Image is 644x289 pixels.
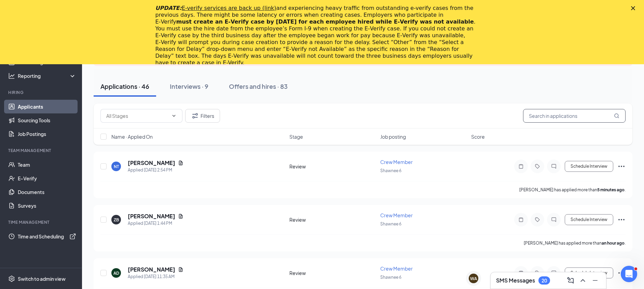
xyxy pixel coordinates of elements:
[18,199,76,212] a: Surveys
[380,265,413,272] span: Crew Member
[614,113,619,119] svg: MagnifyingGlass
[289,270,376,276] div: Review
[517,270,525,276] svg: Note
[182,5,276,11] a: E-verify services are back up (link)
[106,112,168,120] input: All Stages
[533,270,542,276] svg: Tag
[111,133,153,140] span: Name · Applied On
[517,164,525,169] svg: Note
[471,133,485,140] span: Score
[380,159,413,165] span: Crew Member
[128,266,175,273] h5: [PERSON_NAME]
[565,267,613,278] button: Schedule Interview
[128,159,175,167] h5: [PERSON_NAME]
[591,276,599,285] svg: Minimize
[229,82,288,91] div: Offers and hires · 83
[18,100,76,113] a: Applicants
[18,113,76,127] a: Sourcing Tools
[155,5,478,66] div: and experiencing heavy traffic from outstanding e-verify cases from the previous days. There migh...
[565,275,576,286] button: ComposeMessage
[523,109,626,123] input: Search in applications
[289,216,376,223] div: Review
[128,273,183,280] div: Applied [DATE] 11:35 AM
[524,240,626,246] p: [PERSON_NAME] has applied more than .
[621,266,637,282] iframe: Intercom live chat
[565,161,613,172] button: Schedule Interview
[8,90,75,95] div: Hiring
[18,127,76,141] a: Job Postings
[602,240,625,246] b: an hour ago
[380,212,413,218] span: Crew Member
[380,133,406,140] span: Job posting
[533,217,542,222] svg: Tag
[8,275,15,282] svg: Settings
[18,185,76,199] a: Documents
[380,275,401,280] span: Shawnee 6
[542,278,547,284] div: 20
[170,82,208,91] div: Interviews · 9
[113,270,119,276] div: AD
[100,82,149,91] div: Applications · 46
[519,187,626,193] p: [PERSON_NAME] has applied more than .
[289,163,376,170] div: Review
[617,216,626,224] svg: Ellipses
[565,214,613,225] button: Schedule Interview
[191,112,199,120] svg: Filter
[617,269,626,277] svg: Ellipses
[155,5,276,11] i: UPDATE:
[18,72,77,79] div: Reporting
[631,6,638,10] div: Close
[597,187,625,192] b: 5 minutes ago
[114,164,119,169] div: NT
[18,275,66,282] div: Switch to admin view
[128,212,175,220] h5: [PERSON_NAME]
[496,277,535,284] h3: SMS Messages
[517,217,525,222] svg: Note
[8,148,75,153] div: Team Management
[178,160,183,166] svg: Document
[579,276,587,285] svg: ChevronUp
[617,162,626,170] svg: Ellipses
[470,276,477,281] div: WA
[114,217,119,223] div: ZB
[128,167,183,174] div: Applied [DATE] 2:54 PM
[566,276,575,285] svg: ComposeMessage
[550,217,558,222] svg: ChatInactive
[289,133,303,140] span: Stage
[550,270,558,276] svg: ChatInactive
[577,275,588,286] button: ChevronUp
[18,171,76,185] a: E-Verify
[185,109,220,123] button: Filter Filters
[178,267,183,272] svg: Document
[178,214,183,219] svg: Document
[550,164,558,169] svg: ChatInactive
[18,230,76,243] a: Time and SchedulingExternalLink
[590,275,601,286] button: Minimize
[176,18,474,25] b: must create an E‑Verify case by [DATE] for each employee hired while E‑Verify was not available
[128,220,183,227] div: Applied [DATE] 1:44 PM
[18,158,76,171] a: Team
[8,219,75,225] div: TIME MANAGEMENT
[533,164,542,169] svg: Tag
[380,221,401,226] span: Shawnee 6
[171,113,177,119] svg: ChevronDown
[380,168,401,173] span: Shawnee 6
[8,72,15,79] svg: Analysis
